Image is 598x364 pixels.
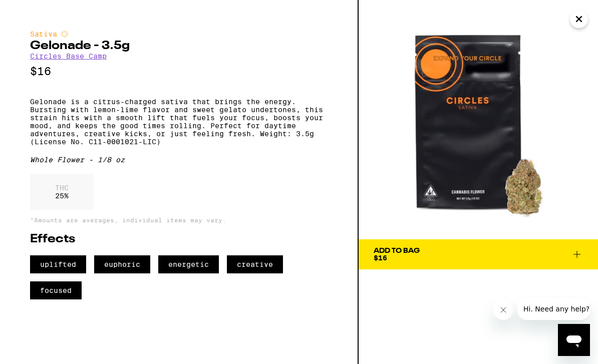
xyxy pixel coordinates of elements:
a: Circles Base Camp [30,52,107,60]
p: Gelonade is a citrus-charged sativa that brings the energy. Bursting with lemon-lime flavor and s... [30,98,328,146]
div: Whole Flower - 1/8 oz [30,156,328,164]
h2: Gelonade - 3.5g [30,40,328,52]
button: Close [570,10,588,28]
p: *Amounts are averages, individual items may vary. [30,217,328,223]
span: uplifted [30,255,86,273]
p: THC [55,184,69,192]
iframe: Message from company [517,298,590,320]
span: creative [227,255,283,273]
span: focused [30,281,82,299]
span: euphoric [94,255,150,273]
h2: Effects [30,233,328,245]
p: $16 [30,65,328,78]
div: Add To Bag [374,247,420,254]
div: Sativa [30,30,328,38]
img: sativaColor.svg [61,30,69,38]
span: $16 [374,254,387,262]
iframe: Close message [493,300,513,320]
button: Add To Bag$16 [359,239,598,269]
span: energetic [158,255,219,273]
div: 25 % [30,174,94,210]
iframe: Button to launch messaging window [558,324,590,356]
